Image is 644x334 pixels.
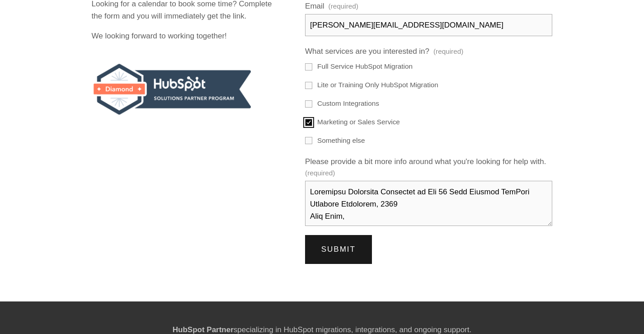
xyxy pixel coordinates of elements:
[305,63,312,71] input: Full Service HubSpot Migration
[329,1,358,12] span: (required)
[92,30,281,42] p: We looking forward to working together!
[305,45,429,57] span: What services are you interested in?
[317,117,400,127] span: Marketing or Sales Service
[305,137,312,144] input: Something else
[305,181,552,226] textarea: Loremipsu Dolorsita Consectet ad Eli 56 Sedd Eiusmod TemPori Utlabore Etdolorem, 2369 Aliq Enim, ...
[305,100,312,108] input: Custom Integrations
[305,119,312,126] input: Marketing or Sales Service
[433,46,463,57] span: (required)
[305,235,372,264] button: SubmitSubmit
[305,155,546,168] span: Please provide a bit more info around what you're looking for help with.
[321,245,356,254] span: Submit
[317,61,413,72] span: Full Service HubSpot Migration
[317,80,438,90] span: Lite or Training Only HubSpot Migration
[305,82,312,89] input: Lite or Training Only HubSpot Migration
[317,135,365,146] span: Something else
[173,325,234,334] strong: HubSpot Partner
[305,168,335,179] span: (required)
[317,98,379,109] span: Custom Integrations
